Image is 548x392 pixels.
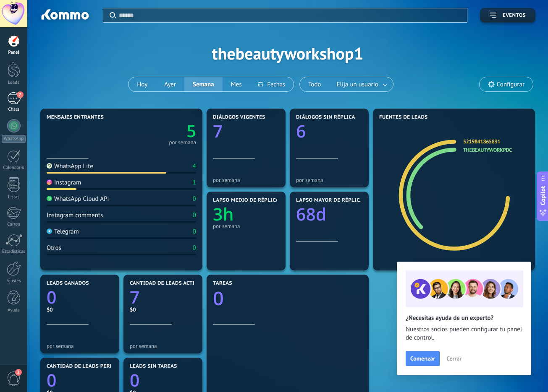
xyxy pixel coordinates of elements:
[186,119,196,142] text: 5
[47,179,81,187] div: Instagram
[296,177,362,183] div: por semana
[443,352,465,365] button: Cerrar
[47,369,56,392] text: 0
[406,314,522,322] h2: ¿Necesitas ayuda de un experto?
[296,119,306,143] text: 6
[47,286,56,309] text: 0
[193,179,196,187] div: 1
[539,186,547,205] span: Copilot
[2,195,26,200] div: Listas
[213,114,265,120] span: Diálogos vigentes
[130,363,177,369] span: Leads sin tareas
[47,211,103,219] div: Instagram comments
[17,91,24,98] span: 7
[213,177,279,183] div: por semana
[47,162,93,170] div: WhatsApp Lite
[130,369,139,392] text: 0
[296,114,355,120] span: Diálogos sin réplica
[130,343,196,349] div: por semana
[503,13,526,18] span: Eventos
[47,286,113,309] a: 0
[410,356,435,361] span: Comenzar
[2,249,26,254] div: Estadísticas
[193,195,196,203] div: 0
[15,369,22,376] span: 2
[463,138,500,145] a: 5219841865831
[184,77,223,91] button: Semana
[2,308,26,313] div: Ayuda
[193,228,196,236] div: 0
[213,286,224,311] text: 0
[446,356,461,361] span: Cerrar
[213,202,233,226] text: 3h
[2,165,26,171] div: Calendario
[213,286,362,311] a: 0
[213,119,223,143] text: 7
[213,280,232,286] span: Tareas
[406,351,440,366] button: Comenzar
[379,114,428,120] span: Fuentes de leads
[130,369,196,392] a: 0
[2,50,26,55] div: Panel
[169,140,196,145] div: por semana
[2,107,26,112] div: Chats
[47,280,89,286] span: Leads ganados
[47,196,52,201] img: WhatsApp Cloud API
[128,77,156,91] button: Hoy
[2,80,26,86] div: Leads
[213,197,279,203] span: Lapso medio de réplica
[47,343,113,349] div: por semana
[250,77,293,91] button: Fechas
[193,244,196,252] div: 0
[47,195,109,203] div: WhatsApp Cloud API
[2,135,26,143] div: WhatsApp
[47,163,52,169] img: WhatsApp Lite
[130,286,196,309] a: 7
[223,77,250,91] button: Mes
[156,77,184,91] button: Ayer
[213,223,279,229] div: por semana
[130,306,196,313] div: $0
[121,119,196,142] a: 5
[330,77,393,91] button: Elija un usuario
[130,286,139,309] text: 7
[47,114,104,120] span: Mensajes entrantes
[193,162,196,170] div: 4
[300,77,330,91] button: Todo
[130,280,205,286] span: Cantidad de leads activos
[47,369,113,392] a: 0
[480,8,535,23] button: Eventos
[47,244,61,252] div: Otros
[47,228,79,236] div: Telegram
[296,197,363,203] span: Lapso mayor de réplica
[497,81,524,88] span: Configurar
[406,325,522,342] span: Nuestros socios pueden configurar tu panel de control.
[463,146,512,153] a: thebeautyworkpdc
[193,211,196,219] div: 0
[47,228,52,234] img: Telegram
[47,179,52,185] img: Instagram
[2,278,26,284] div: Ajustes
[47,363,126,369] span: Cantidad de leads perdidos
[296,202,326,226] text: 68d
[335,79,380,90] span: Elija un usuario
[47,306,113,313] div: $0
[296,202,362,226] a: 68d
[2,222,26,227] div: Correo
